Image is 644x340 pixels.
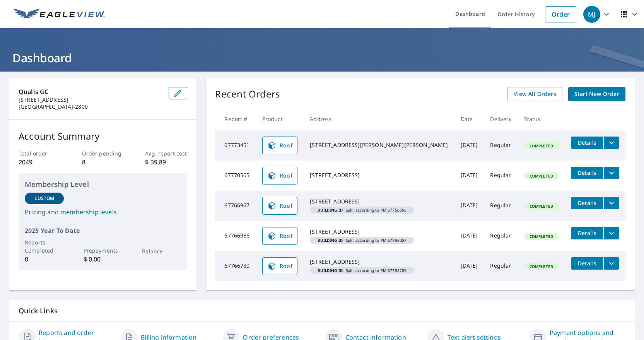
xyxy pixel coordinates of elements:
p: Balance [142,247,181,255]
div: [STREET_ADDRESS][PERSON_NAME][PERSON_NAME] [310,141,448,149]
p: Reports Completed [25,238,64,255]
a: Roof [262,257,298,275]
th: Status [518,108,565,130]
span: View All Orders [514,89,556,99]
p: Membership Level [25,179,181,190]
span: Split according to PM 67756057 [313,238,411,242]
td: Regular [484,191,518,221]
span: Completed [525,143,558,149]
span: Roof [267,141,293,150]
span: Details [576,139,599,146]
p: Total order [19,149,61,157]
p: $ 39.89 [145,157,187,167]
a: Roof [262,167,298,185]
span: Split according to PM 67756058 [313,208,411,212]
a: Roof [262,197,298,215]
button: filesDropdownBtn-67766966 [603,227,619,239]
div: [STREET_ADDRESS] [310,198,448,205]
span: Details [576,199,599,207]
p: Quick Links [19,306,625,316]
th: Address [304,108,454,130]
span: Roof [267,261,293,271]
p: 2025 Year To Date [25,226,181,235]
a: Start New Order [568,87,625,101]
p: 2049 [19,157,61,167]
p: Account Summary [19,129,187,143]
td: [DATE] [454,221,484,251]
td: 67773451 [215,130,256,161]
td: [DATE] [454,251,484,281]
p: Recent Orders [215,87,280,101]
button: detailsBtn-67770565 [571,167,603,179]
a: Pricing and membership levels [25,207,181,217]
em: Building ID [318,208,343,212]
em: Building ID [318,238,343,242]
span: Completed [525,234,558,239]
button: filesDropdownBtn-67773451 [603,137,619,149]
td: 67770565 [215,161,256,191]
td: 67766967 [215,191,256,221]
p: Qualis GC [19,87,162,96]
a: Order [545,6,576,22]
td: Regular [484,161,518,191]
span: Roof [267,171,293,180]
p: Avg. report cost [145,149,187,157]
a: Roof [262,227,298,245]
th: Report # [215,108,256,130]
span: Roof [267,201,293,210]
span: Details [576,229,599,237]
img: EV Logo [14,9,105,20]
p: Custom [34,195,55,202]
button: detailsBtn-67773451 [571,137,603,149]
h1: Dashboard [9,50,635,66]
button: filesDropdownBtn-67766967 [603,197,619,209]
td: [DATE] [454,161,484,191]
div: [STREET_ADDRESS] [310,171,448,179]
button: filesDropdownBtn-67766780 [603,257,619,270]
span: Completed [525,173,558,179]
em: Building ID [318,268,343,272]
td: 67766780 [215,251,256,281]
p: 0 [25,255,64,264]
td: Regular [484,130,518,161]
span: Completed [525,203,558,209]
div: [STREET_ADDRESS] [310,258,448,266]
p: Prepayments [84,246,123,255]
button: detailsBtn-67766966 [571,227,603,239]
p: [GEOGRAPHIC_DATA]-2800 [19,103,162,110]
p: Order pending [82,149,124,157]
td: [DATE] [454,191,484,221]
a: Roof [262,137,298,154]
span: Completed [525,264,558,269]
span: Split according to PM 67752789 [313,268,411,272]
span: Start New Order [574,89,619,99]
th: Date [454,108,484,130]
td: [DATE] [454,130,484,161]
div: MJ [583,6,600,23]
p: [STREET_ADDRESS] [19,96,162,103]
td: 67766966 [215,221,256,251]
button: detailsBtn-67766780 [571,257,603,270]
button: detailsBtn-67766967 [571,197,603,209]
p: 8 [82,157,124,167]
a: View All Orders [507,87,562,101]
td: Regular [484,221,518,251]
span: Details [576,169,599,176]
th: Delivery [484,108,518,130]
th: Product [256,108,304,130]
p: $ 0.00 [84,255,123,264]
td: Regular [484,251,518,281]
button: filesDropdownBtn-67770565 [603,167,619,179]
div: [STREET_ADDRESS] [310,228,448,236]
span: Details [576,260,599,267]
span: Roof [267,231,293,241]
